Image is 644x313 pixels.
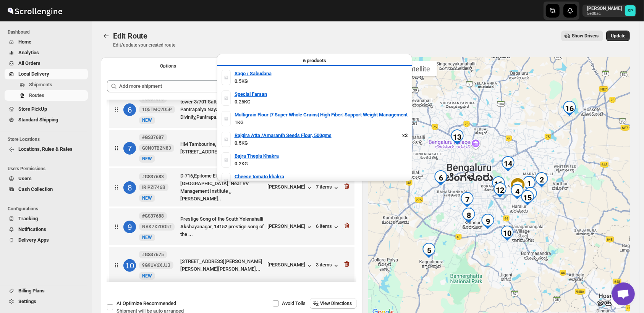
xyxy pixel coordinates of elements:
[611,33,625,39] span: Update
[316,223,340,231] button: 6 items
[282,300,306,306] span: Avoid Tolls
[113,31,147,40] span: Edit Route
[142,273,152,279] span: NEW
[235,98,408,106] p: 0.25KG
[460,192,475,207] div: 7
[521,176,537,191] div: 1
[18,146,73,152] span: Locations, Rules & Rates
[5,144,88,155] button: Locations, Rules & Rates
[18,50,39,55] span: Analytics
[142,235,152,240] span: NEW
[500,226,515,241] div: 10
[143,300,176,306] span: Recommended
[268,223,313,231] button: [PERSON_NAME]
[402,132,408,138] strong: x 2
[117,300,176,306] span: AI Optimize
[142,184,165,190] span: IRIPZI746B
[142,156,152,161] span: NEW
[461,208,476,223] div: 8
[5,47,88,58] button: Analytics
[101,31,112,41] button: Routes
[222,57,408,65] div: 6 products
[500,156,516,171] div: 14
[142,224,172,230] span: NAK7XZDO5T
[180,140,260,156] div: HM Tambourine, [STREET_ADDRESS]...
[433,170,448,186] div: 6
[235,70,272,77] a: Sago / Sabudana
[421,243,437,258] div: 5
[123,142,136,155] div: 7
[101,74,362,285] div: Selected Shipments
[491,176,506,192] div: 11
[235,181,408,188] p: 0.2KG
[18,288,45,294] span: Billing Plans
[123,221,136,233] div: 9
[316,262,340,269] button: 3 items
[534,172,549,187] div: 2
[18,237,49,243] span: Delivery Apps
[160,63,176,69] span: Options
[18,71,49,77] span: Local Delivery
[142,145,171,151] span: G0N0TB2N83
[268,184,313,192] button: [PERSON_NAME]
[109,168,354,207] div: 8#GS37683IRIPZI746BNEWD-716,Epitome Elan Apartment, [GEOGRAPHIC_DATA], Near RV Management Institu...
[29,82,52,87] span: Shipments
[5,184,88,195] button: Cash Collection
[18,106,47,112] span: Store PickUp
[320,300,352,307] span: View Directions
[8,166,88,172] span: Users Permissions
[180,258,265,273] div: [STREET_ADDRESS][PERSON_NAME][PERSON_NAME][PERSON_NAME]...
[235,173,284,181] a: Cheese tomato khakra
[18,176,32,181] span: Users
[561,31,603,41] button: Show Drivers
[587,5,622,11] p: [PERSON_NAME]
[235,77,408,85] p: 0.5KG
[8,206,88,212] span: Configurations
[316,184,340,192] button: 7 items
[235,132,332,139] a: Rajgira Atta /Amaranth Seeds Flour, 500gms
[8,29,88,35] span: Dashboard
[6,1,63,20] img: ScrollEngine
[235,91,267,97] b: Special Farsan
[18,117,58,123] span: Standard Shipping
[5,213,88,224] button: Tracking
[235,90,267,98] a: Special Farsan
[119,80,309,92] input: Add more shipment
[180,215,265,238] div: Prestige Song of the South Yelenahalli Akshayanagar, 14152 prestige song of the ...
[235,71,272,76] b: Sago / Sabudana
[123,259,136,272] div: 10
[5,173,88,184] button: Users
[5,58,88,69] button: All Orders
[510,184,525,199] div: 4
[480,214,495,229] div: 9
[109,130,354,166] div: 7#GS37687G0N0TB2N83NEWHM Tambourine, [STREET_ADDRESS]...[PERSON_NAME]...2 items
[180,172,265,203] div: D-716,Epitome Elan Apartment, [GEOGRAPHIC_DATA], Near RV Management Institute ,, [PERSON_NAME]..
[399,61,437,76] button: Show satellite imagery
[109,208,354,245] div: 9#GS37688NAK7XZDO5TNEWPrestige Song of the South Yelenahalli Akshayanagar, 14152 prestige song of...
[572,33,599,39] span: Show Drivers
[142,106,172,113] span: 1Q5TMQ2D5P
[5,37,88,47] button: Home
[109,91,354,128] div: 6#GS376781Q5TMQ2D5PNEWtower 3/701 Sattava Divinity Pantrapalya Nayandahalli, Sattava Divinity,Pan...
[109,247,354,284] div: 10#GS376759G9UV6XJJ3NEW[STREET_ADDRESS][PERSON_NAME][PERSON_NAME][PERSON_NAME]...[PERSON_NAME]3 i...
[142,118,152,123] span: NEW
[268,262,313,269] div: [PERSON_NAME]
[492,182,508,198] div: 12
[310,298,357,309] button: View Directions
[606,31,630,41] button: Update
[142,195,152,201] span: NEW
[142,252,164,257] b: #GS37675
[142,262,170,268] span: 9G9UV6XJJ3
[18,186,53,192] span: Cash Collection
[8,136,88,142] span: Store Locations
[142,213,164,219] b: #GS37688
[235,111,408,119] a: Multigrain Flour |7 Super Whole Grains| High Fiber| Support Weight Management
[235,139,408,147] p: 0.5KG
[29,92,44,98] span: Routes
[18,39,31,45] span: Home
[5,79,88,90] button: Shipments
